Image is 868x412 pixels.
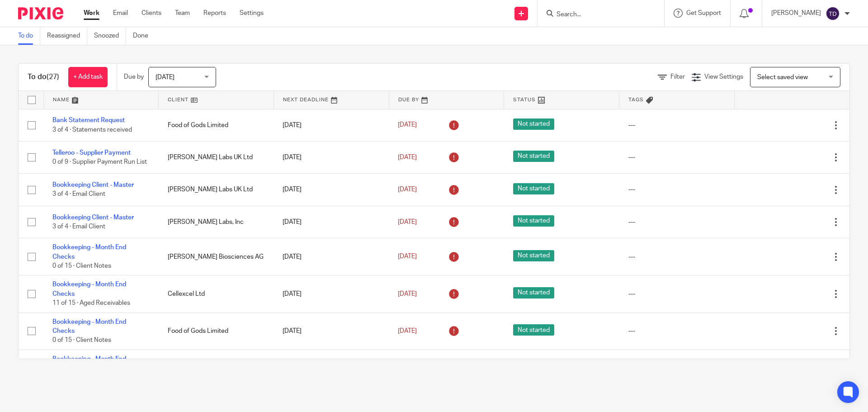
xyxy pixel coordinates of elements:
[52,263,111,269] span: 0 of 15 · Client Notes
[398,219,417,225] span: [DATE]
[398,291,417,297] span: [DATE]
[240,9,264,18] a: Settings
[52,244,126,260] a: Bookkeeping - Month End Checks
[628,121,726,130] div: ---
[133,27,155,45] a: Done
[274,109,389,141] td: [DATE]
[159,174,274,206] td: [PERSON_NAME] Labs UK Ltd
[94,27,126,45] a: Snoozed
[274,174,389,206] td: [DATE]
[159,109,274,141] td: Food of Gods Limited
[398,122,417,128] span: [DATE]
[274,275,389,313] td: [DATE]
[704,74,743,80] span: View Settings
[556,11,637,19] input: Search
[113,9,128,18] a: Email
[52,117,125,123] a: Bank Statement Request
[628,185,726,194] div: ---
[513,250,554,261] span: Not started
[513,287,554,298] span: Not started
[274,313,389,350] td: [DATE]
[628,252,726,261] div: ---
[670,74,685,80] span: Filter
[398,254,417,260] span: [DATE]
[18,7,63,19] img: Pixie
[757,74,808,81] span: Select saved view
[52,300,130,306] span: 11 of 15 · Aged Receivables
[156,74,175,81] span: [DATE]
[52,182,134,188] a: Bookkeeping Client - Master
[52,223,105,230] span: 3 of 4 · Email Client
[826,6,840,21] img: svg%3E
[47,27,87,45] a: Reassigned
[159,206,274,238] td: [PERSON_NAME] Labs, Inc
[628,153,726,162] div: ---
[18,27,40,45] a: To do
[513,118,554,130] span: Not started
[159,275,274,313] td: Cellexcel Ltd
[274,141,389,173] td: [DATE]
[771,9,821,18] p: [PERSON_NAME]
[274,238,389,275] td: [DATE]
[52,214,134,221] a: Bookkeeping Client - Master
[52,191,105,198] span: 3 of 4 · Email Client
[398,328,417,334] span: [DATE]
[68,67,108,87] a: + Add task
[142,9,161,18] a: Clients
[398,186,417,193] span: [DATE]
[52,319,126,334] a: Bookkeeping - Month End Checks
[52,356,126,371] a: Bookkeeping - Month End Checks
[159,350,274,387] td: Charco Neurotech Ltd
[513,324,554,336] span: Not started
[124,72,144,81] p: Due by
[159,141,274,173] td: [PERSON_NAME] Labs UK Ltd
[274,206,389,238] td: [DATE]
[628,289,726,298] div: ---
[274,350,389,387] td: [DATE]
[513,183,554,194] span: Not started
[159,238,274,275] td: [PERSON_NAME] Biosciences AG
[159,313,274,350] td: Food of Gods Limited
[175,9,190,18] a: Team
[52,127,132,133] span: 3 of 4 · Statements received
[28,72,59,82] h1: To do
[52,150,131,156] a: Telleroo - Supplier Payment
[203,9,226,18] a: Reports
[47,73,59,81] span: (27)
[84,9,99,18] a: Work
[513,151,554,162] span: Not started
[513,215,554,227] span: Not started
[52,159,147,165] span: 0 of 9 · Supplier Payment Run List
[686,10,721,16] span: Get Support
[52,281,126,297] a: Bookkeeping - Month End Checks
[628,218,726,227] div: ---
[628,97,644,102] span: Tags
[398,154,417,161] span: [DATE]
[628,327,726,336] div: ---
[52,337,111,343] span: 0 of 15 · Client Notes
